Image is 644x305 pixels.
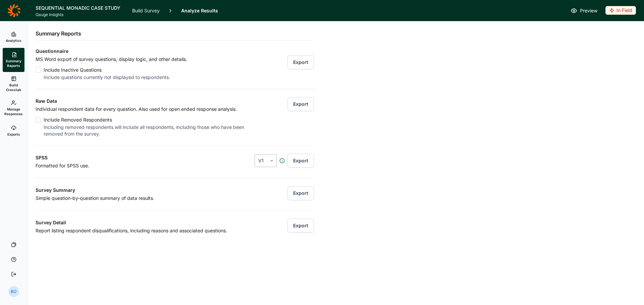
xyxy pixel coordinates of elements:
span: Exports [7,132,20,137]
button: Export [287,154,314,168]
span: Preview [580,7,597,15]
button: Export [287,219,314,233]
span: Analytics [6,38,21,43]
div: Include Inactive Questions [44,66,187,74]
button: Export [287,97,314,111]
a: Analytics [3,26,24,48]
a: Manage Responses [3,96,24,120]
p: Simple question-by-question summary of data results. [36,194,272,202]
a: Exports [3,120,24,142]
p: MS Word export of survey questions, display logic, and other details. [36,55,187,63]
p: Formatted for SPSS use. [36,162,219,170]
h3: Survey Detail [36,219,272,227]
div: Include questions currently not displayed to respondents. [44,74,187,81]
a: Summary Reports [3,48,24,72]
h3: Questionnaire [36,47,314,55]
p: Individual respondent data for every question. Also used for open ended response analysis. [36,105,264,113]
h3: Survey Summary [36,186,272,194]
h3: Raw Data [36,97,264,105]
span: Summary Reports [5,59,22,68]
a: Preview [571,7,597,15]
span: Build Crosstab [5,83,22,92]
button: In Field [605,6,636,15]
button: Export [287,186,314,200]
div: BO [8,286,19,297]
div: Include Removed Respondents [44,116,264,124]
div: Including removed respondents will include all respondents, including those who have been removed... [44,124,264,137]
h3: SPSS [36,154,219,162]
h1: SEQUENTIAL MONADIC CASE STUDY [36,4,124,12]
span: Manage Responses [4,107,23,116]
p: Report listing respondent disqualifications, including reasons and associated questions. [36,227,272,235]
h2: Summary Reports [36,29,81,37]
a: Build Crosstab [3,72,24,96]
button: Export [287,55,314,69]
span: Gauge Insights [36,12,124,17]
div: In Field [605,6,636,15]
